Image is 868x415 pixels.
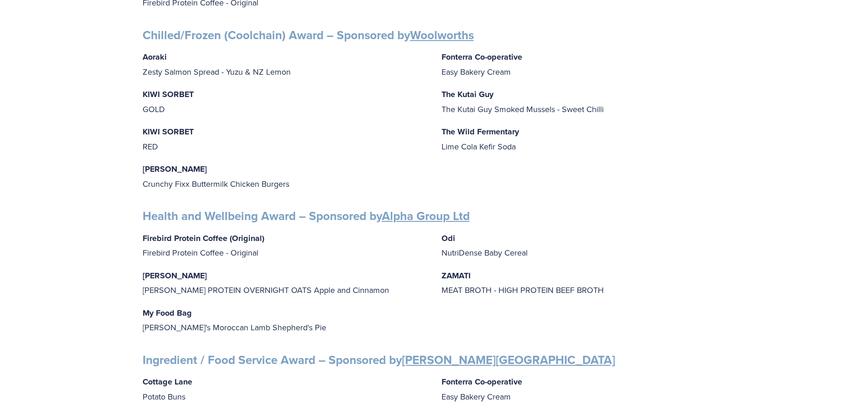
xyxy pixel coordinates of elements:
[402,351,615,369] a: [PERSON_NAME][GEOGRAPHIC_DATA]
[143,376,192,388] strong: Cottage Lane
[143,126,194,138] strong: KIWI SORBET
[442,126,519,138] strong: The Wild Fermentary
[442,124,726,154] p: Lime Cola Kefir Soda
[382,207,470,225] a: Alpha Group Ltd
[442,87,726,116] p: The Kutai Guy Smoked Mussels - Sweet Chilli
[442,232,455,244] strong: Odi
[143,306,427,335] p: [PERSON_NAME]'s Moroccan Lamb Shepherd's Pie
[143,88,194,100] strong: KIWI SORBET
[143,268,427,297] p: [PERSON_NAME] PROTEIN OVERNIGHT OATS Apple and Cinnamon
[143,270,207,282] strong: [PERSON_NAME]
[143,351,615,369] strong: Ingredient / Food Service Award – Sponsored by
[410,26,474,44] a: Woolworths
[442,376,522,388] strong: Fonterra Co-operative
[442,374,726,404] p: Easy Bakery Cream
[143,124,427,154] p: RED
[143,232,264,244] strong: Firebird Protein Coffee (Original)
[143,26,474,44] strong: Chilled/Frozen (Coolchain) Award – Sponsored by
[143,51,167,63] strong: Aoraki
[143,163,207,175] strong: [PERSON_NAME]
[442,270,471,282] strong: ZAMATI
[143,87,427,116] p: GOLD
[442,88,493,100] strong: The Kutai Guy
[143,162,427,191] p: Crunchy Fixx Buttermilk Chicken Burgers
[442,268,726,297] p: MEAT BROTH - HIGH PROTEIN BEEF BROTH
[143,231,427,260] p: Firebird Protein Coffee - Original
[143,50,427,79] p: Zesty Salmon Spread - Yuzu & NZ Lemon
[143,374,427,404] p: Potato Buns
[442,51,522,63] strong: Fonterra Co-operative
[143,307,192,319] strong: My Food Bag
[143,207,470,225] strong: Health and Wellbeing Award – Sponsored by
[442,50,726,79] p: Easy Bakery Cream
[442,231,726,260] p: NutriDense Baby Cereal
